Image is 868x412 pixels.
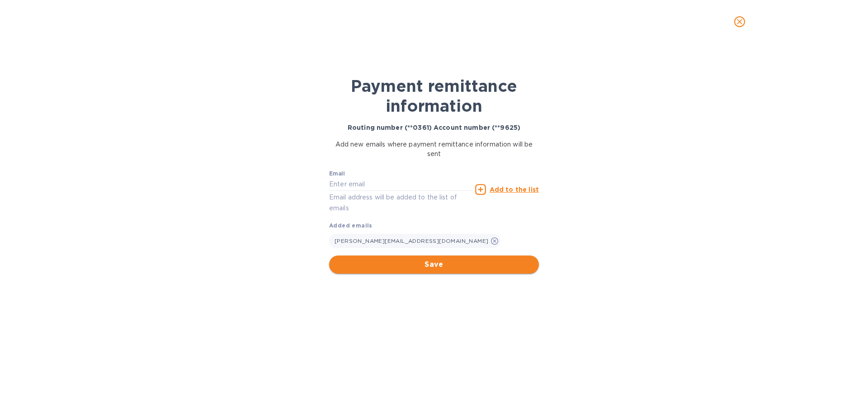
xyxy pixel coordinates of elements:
[729,11,750,33] button: close
[329,171,345,176] label: Email
[336,259,532,270] span: Save
[329,234,500,248] div: [PERSON_NAME][EMAIL_ADDRESS][DOMAIN_NAME]
[329,192,472,213] p: Email address will be added to the list of emails
[351,76,517,116] b: Payment remittance information
[329,140,539,159] p: Add new emails where payment remittance information will be sent
[329,222,373,229] b: Added emails
[490,186,539,193] u: Add to the list
[329,178,472,191] input: Enter email
[335,237,488,244] span: [PERSON_NAME][EMAIL_ADDRESS][DOMAIN_NAME]
[329,256,539,274] button: Save
[348,124,520,131] b: Routing number (**0361) Account number (**9625)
